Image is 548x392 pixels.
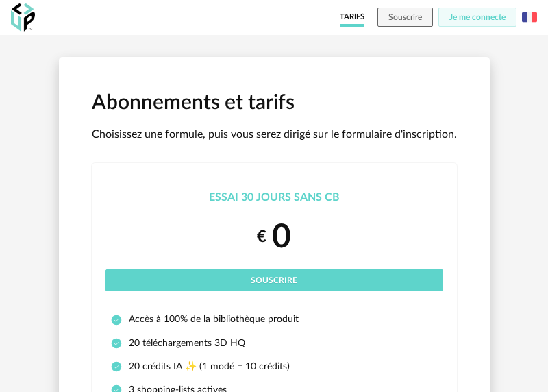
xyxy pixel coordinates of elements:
[257,227,266,248] small: €
[340,8,364,27] a: Tarifs
[11,3,35,32] img: OXP
[111,313,438,326] li: Accès à 100% de la bibliothèque produit
[388,13,422,21] span: Souscrire
[92,90,457,117] h1: Abonnements et tarifs
[105,269,443,291] button: Souscrire
[522,10,537,25] img: fr
[111,360,438,373] li: 20 crédits IA ✨ (1 modé = 10 crédits)
[272,221,291,254] span: 0
[105,191,443,205] div: Essai 30 jours sans CB
[251,276,297,284] span: Souscrire
[111,337,438,350] li: 20 téléchargements 3D HQ
[449,13,506,21] span: Je me connecte
[438,8,516,27] button: Je me connecte
[377,8,433,27] button: Souscrire
[92,127,457,142] p: Choisissez une formule, puis vous serez dirigé sur le formulaire d'inscription.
